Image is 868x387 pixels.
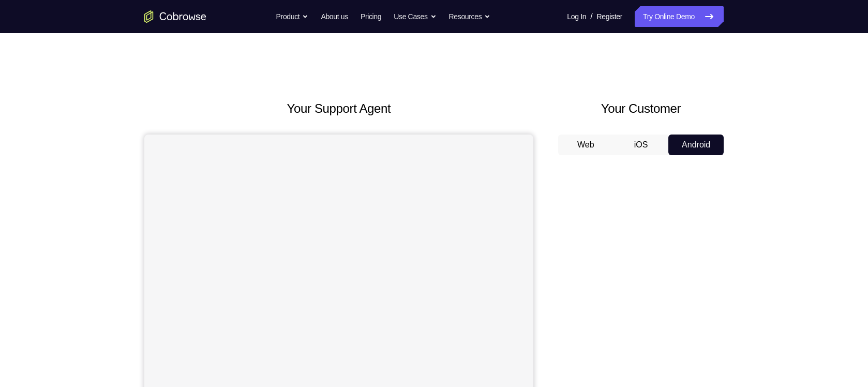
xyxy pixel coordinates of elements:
[394,6,436,27] button: Use Cases
[276,6,309,27] button: Product
[321,6,348,27] a: About us
[613,135,669,155] button: iOS
[144,10,206,23] a: Go to the home page
[558,135,613,155] button: Web
[144,99,533,118] h2: Your Support Agent
[361,6,381,27] a: Pricing
[597,6,622,27] a: Register
[635,6,724,27] a: Try Online Demo
[590,10,592,23] span: /
[449,6,491,27] button: Resources
[558,99,724,118] h2: Your Customer
[567,6,586,27] a: Log In
[668,135,724,155] button: Android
